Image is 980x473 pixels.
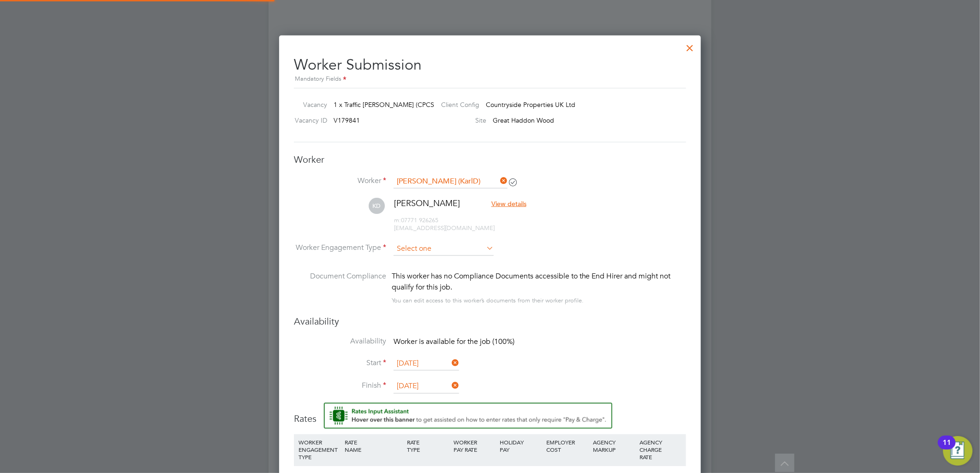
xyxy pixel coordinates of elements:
div: RATE TYPE [405,434,451,458]
div: This worker has no Compliance Documents accessible to the End Hirer and might not qualify for thi... [392,271,686,293]
div: 11 [943,443,951,455]
span: Worker is available for the job (100%) [394,337,514,346]
input: Search for... [394,175,508,189]
span: View details [491,200,526,208]
span: Great Haddon Wood [493,116,555,124]
div: WORKER PAY RATE [451,434,498,458]
div: Mandatory Fields [294,74,686,84]
label: Client Config [434,101,480,109]
span: [EMAIL_ADDRESS][DOMAIN_NAME] [394,224,495,232]
label: Availability [294,337,386,346]
h3: Rates [294,403,686,425]
h3: Worker [294,154,686,166]
label: Vacancy [290,101,327,109]
span: V179841 [334,116,360,124]
label: Finish [294,381,386,391]
div: AGENCY CHARGE RATE [637,434,684,466]
span: Countryside Properties UK Ltd [486,101,576,109]
div: You can edit access to this worker’s documents from their worker profile. [392,295,584,306]
input: Select one [394,242,494,256]
h3: Availability [294,315,686,327]
div: WORKER ENGAGEMENT TYPE [296,434,343,466]
div: RATE NAME [343,434,405,458]
label: Document Compliance [294,271,386,304]
label: Worker [294,176,386,186]
label: Worker Engagement Type [294,243,386,253]
button: Open Resource Center, 11 new notifications [943,436,973,466]
span: m: [394,216,401,224]
div: HOLIDAY PAY [498,434,544,458]
div: AGENCY MARKUP [591,434,637,458]
span: KD [369,198,385,214]
label: Start [294,358,386,368]
span: [PERSON_NAME] [394,198,460,208]
span: 07771 926265 [394,216,438,224]
label: Site [434,116,487,124]
button: Rate Assistant [324,403,612,429]
h2: Worker Submission [294,48,686,85]
span: 1 x Traffic [PERSON_NAME] (CPCS) (Zone 3) [334,101,462,109]
label: Vacancy ID [290,116,327,124]
input: Select one [394,357,459,371]
input: Select one [394,380,459,394]
div: EMPLOYER COST [544,434,591,458]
